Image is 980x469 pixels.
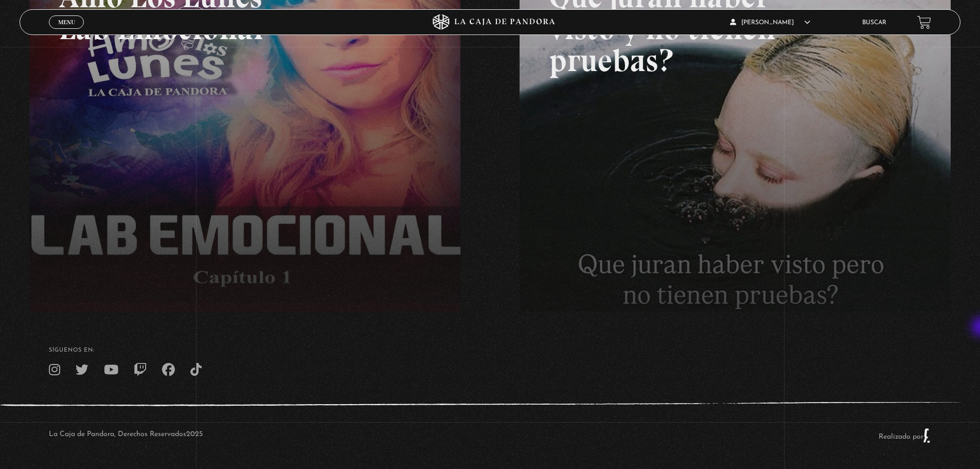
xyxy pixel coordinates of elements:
span: Menu [58,19,75,25]
a: Realizado por [879,433,931,441]
h4: SÍguenos en: [49,348,931,353]
a: Buscar [862,20,886,26]
a: View your shopping cart [917,15,931,29]
span: [PERSON_NAME] [730,20,810,26]
span: Cerrar [55,28,79,35]
p: La Caja de Pandora, Derechos Reservados 2025 [49,428,203,443]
